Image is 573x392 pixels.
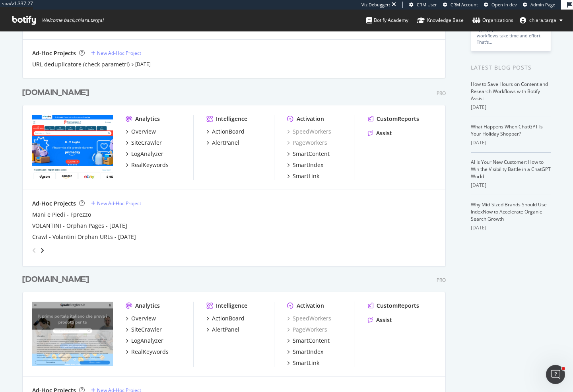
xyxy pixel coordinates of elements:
div: SiteCrawler [131,326,162,334]
a: SmartIndex [287,348,323,356]
a: PageWorkers [287,139,327,147]
a: Knowledge Base [417,10,464,31]
a: Admin Page [523,2,555,8]
div: [DATE] [471,182,551,189]
div: CustomReports [377,115,419,123]
span: chiara.targa [529,17,556,23]
a: [DOMAIN_NAME] [22,274,92,285]
a: Assist [368,129,392,137]
div: Pro [437,277,446,283]
a: AlertPanel [206,326,239,334]
div: SmartLink [293,172,319,180]
img: trovaprezzi.it [32,115,113,179]
a: [DATE] [135,61,151,68]
div: RealKeywords [131,161,169,169]
a: LogAnalyzer [126,337,163,345]
div: Viz Debugger: [361,2,390,8]
span: Welcome back, chiara.targa ! [42,17,103,23]
a: New Ad-Hoc Project [91,50,141,56]
a: Botify Academy [366,10,408,31]
div: SmartIndex [293,161,323,169]
div: Ad-Hoc Projects [32,200,76,208]
div: Ad-Hoc Projects [32,49,76,57]
a: SmartLink [287,359,319,367]
div: SiteCrawler [131,139,162,147]
div: LogAnalyzer [131,150,163,158]
div: SmartContent [293,337,330,345]
div: Intelligence [216,115,247,123]
div: ActionBoard [212,128,245,136]
a: SpeedWorkers [287,128,331,136]
div: New Ad-Hoc Project [97,50,141,56]
div: Organizations [472,16,513,24]
div: [DATE] [471,104,551,111]
div: Pro [437,90,446,97]
div: Knowledge Base [417,16,464,24]
div: AlertPanel [212,139,239,147]
div: SmartContent [293,150,330,158]
div: Intelligence [216,302,247,310]
div: [DATE] [471,139,551,146]
a: PageWorkers [287,326,327,334]
div: AlertPanel [212,326,239,334]
span: CRM Account [451,2,478,8]
div: ActionBoard [212,314,245,322]
div: Activation [297,115,324,123]
div: Analytics [135,302,160,310]
div: angle-left [29,244,39,257]
a: ActionBoard [206,128,245,136]
span: Open in dev [491,2,517,8]
div: Latest Blog Posts [471,63,551,72]
a: ActionBoard [206,314,245,322]
a: Overview [126,128,156,136]
a: LogAnalyzer [126,150,163,158]
a: Open in dev [484,2,517,8]
a: SpeedWorkers [287,314,331,322]
a: Crawl - Volantini Orphan URLs - [DATE] [32,233,136,241]
div: [DOMAIN_NAME] [22,274,89,285]
a: New Ad-Hoc Project [91,200,141,207]
span: Admin Page [530,2,555,8]
iframe: Intercom live chat [546,365,565,384]
a: CRM Account [443,2,478,8]
a: CustomReports [368,302,419,310]
div: SmartLink [293,359,319,367]
div: New Ad-Hoc Project [97,200,141,207]
div: Analytics [135,115,160,123]
a: Overview [126,314,156,322]
a: Mani e Piedi - Fprezzo [32,211,91,219]
div: SmartIndex [293,348,323,356]
a: SiteCrawler [126,326,162,334]
img: qualescegliere.it [32,302,113,366]
a: CustomReports [368,115,419,123]
a: RealKeywords [126,348,169,356]
a: AI Is Your New Customer: How to Win the Visibility Battle in a ChatGPT World [471,159,551,180]
div: LogAnalyzer [131,337,163,345]
div: CustomReports [377,302,419,310]
div: AI search demands speed and agility, yet multi-step technical workflows take time and effort. Tha... [477,20,545,45]
a: SmartContent [287,150,330,158]
div: angle-right [39,246,45,254]
a: RealKeywords [126,161,169,169]
button: chiara.targa [513,14,569,27]
a: Assist [368,316,392,324]
a: SmartContent [287,337,330,345]
div: [DATE] [471,224,551,231]
a: SmartIndex [287,161,323,169]
a: CRM User [409,2,437,8]
div: Overview [131,128,156,136]
a: AlertPanel [206,139,239,147]
a: [DOMAIN_NAME] [22,87,92,99]
a: Organizations [472,10,513,31]
a: SmartLink [287,172,319,180]
div: [DOMAIN_NAME] [22,87,89,99]
a: Why Mid-Sized Brands Should Use IndexNow to Accelerate Organic Search Growth [471,201,547,222]
div: Activation [297,302,324,310]
div: Botify Academy [366,16,408,24]
a: VOLANTINI - Orphan Pages - [DATE] [32,222,127,230]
